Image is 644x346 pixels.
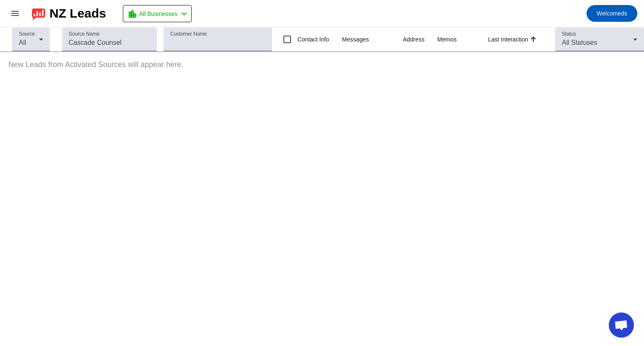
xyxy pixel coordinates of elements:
th: Memos [437,27,488,52]
span: All [19,39,26,46]
div: NZ Leads [49,8,106,19]
input: Cascade Counsel [69,38,150,48]
button: All Businesses [123,5,192,22]
mat-icon: chevron_left [179,9,189,19]
label: Contact Info [296,35,329,44]
div: Open chat [609,312,634,338]
span: All Statuses [562,39,597,46]
img: logo [32,6,45,21]
mat-label: Status [562,31,576,37]
th: Messages [342,27,402,52]
mat-icon: location_city [127,9,138,19]
th: Address [403,27,437,52]
span: Welcome [597,10,621,17]
mat-label: Source Name [69,31,99,37]
div: Last Interaction [488,35,528,44]
span: All Businesses [139,8,177,20]
mat-icon: menu [10,8,20,18]
mat-label: Customer Name [170,31,207,37]
button: Welcomeds [587,5,637,22]
mat-label: Source [19,31,35,37]
span: ds [597,8,627,19]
